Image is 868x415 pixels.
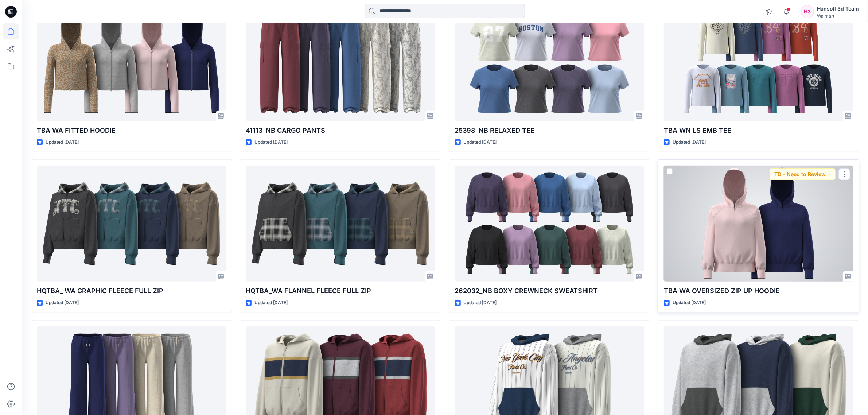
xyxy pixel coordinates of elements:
[246,166,435,282] a: HQTBA_WA FLANNEL FLEECE FULL ZIP
[37,286,226,296] p: HQTBA_ WA GRAPHIC FLEECE FULL ZIP
[817,4,859,13] div: Hansoll 3d Team
[673,139,706,146] p: Updated [DATE]
[46,299,79,307] p: Updated [DATE]
[46,139,79,146] p: Updated [DATE]
[664,5,853,121] a: TBA WN LS EMB TEE
[455,125,644,136] p: 25398_NB RELAXED TEE
[455,5,644,121] a: 25398_NB RELAXED TEE
[664,166,853,282] a: TBA WA OVERSIZED ZIP UP HOODIE
[464,299,497,307] p: Updated [DATE]
[464,139,497,146] p: Updated [DATE]
[673,299,706,307] p: Updated [DATE]
[37,125,226,136] p: TBA WA FITTED HOODIE
[37,166,226,282] a: HQTBA_ WA GRAPHIC FLEECE FULL ZIP
[817,13,859,19] div: Walmart
[246,125,435,136] p: 41113_NB CARGO PANTS
[246,5,435,121] a: 41113_NB CARGO PANTS
[37,5,226,121] a: TBA WA FITTED HOODIE
[455,166,644,282] a: 262032_NB BOXY CREWNECK SWEATSHIRT
[455,286,644,296] p: 262032_NB BOXY CREWNECK SWEATSHIRT
[801,5,814,18] div: H3
[664,125,853,136] p: TBA WN LS EMB TEE
[664,286,853,296] p: TBA WA OVERSIZED ZIP UP HOODIE
[254,299,288,307] p: Updated [DATE]
[246,286,435,296] p: HQTBA_WA FLANNEL FLEECE FULL ZIP
[254,139,288,146] p: Updated [DATE]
